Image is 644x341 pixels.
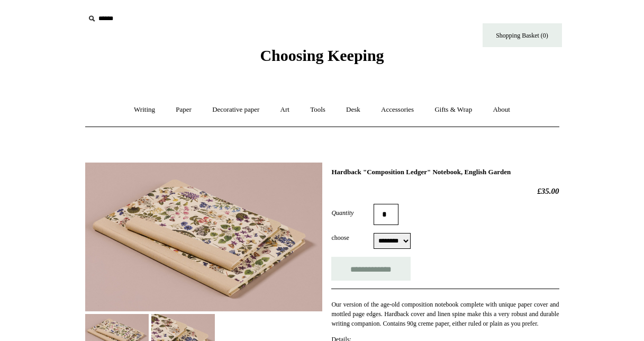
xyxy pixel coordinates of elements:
a: Choosing Keeping [260,55,384,62]
label: Quantity [331,208,374,218]
a: Desk [337,96,370,124]
a: Art [271,96,299,124]
a: Accessories [371,96,423,124]
h2: £35.00 [331,186,559,196]
h1: Hardback "Composition Ledger" Notebook, English Garden [331,168,559,176]
a: Paper [166,96,201,124]
a: Decorative paper [203,96,269,124]
span: Choosing Keeping [260,47,384,64]
label: choose [331,233,374,243]
a: Shopping Basket (0) [483,23,562,47]
a: Gifts & Wrap [425,96,482,124]
a: Writing [124,96,165,124]
img: Hardback "Composition Ledger" Notebook, English Garden [85,163,322,311]
a: About [483,96,520,124]
a: Tools [301,96,335,124]
span: Our version of the age-old composition notebook complete with unique paper cover and mottled page... [331,301,559,327]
